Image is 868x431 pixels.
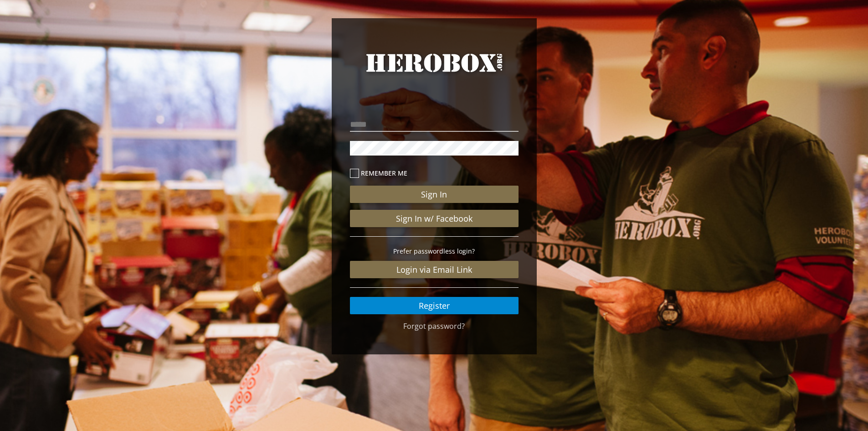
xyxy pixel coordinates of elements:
a: Sign In w/ Facebook [350,210,519,227]
a: Forgot password? [403,321,465,331]
label: Remember me [350,168,519,178]
a: HeroBox [350,50,519,92]
button: Sign In [350,186,519,203]
a: Register [350,297,519,314]
a: Login via Email Link [350,261,519,278]
p: Prefer passwordless login? [350,246,519,256]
